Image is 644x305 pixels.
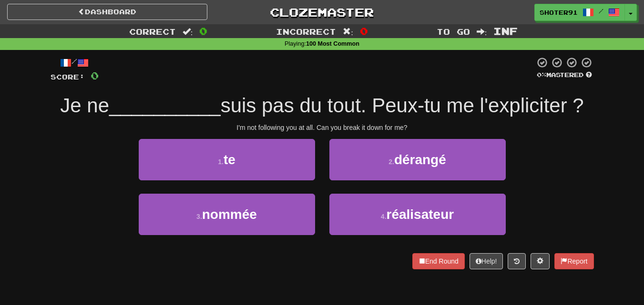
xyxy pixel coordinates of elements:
[51,73,85,81] span: Score:
[109,94,221,117] span: __________
[477,28,487,36] span: :
[60,94,109,117] span: Je ne
[199,25,207,37] span: 0
[306,40,359,47] strong: 100 Most Common
[7,4,207,20] a: Dashboard
[51,57,99,69] div: /
[387,207,454,222] span: réalisateur
[540,8,578,17] span: shoter91
[196,213,202,220] small: 3 .
[343,28,353,36] span: :
[599,8,603,14] span: /
[493,25,518,37] span: Inf
[470,253,503,269] button: Help!
[139,139,315,180] button: 1.te
[535,71,594,79] div: Mastered
[329,139,506,180] button: 2.dérangé
[534,4,625,21] a: shoter91 /
[508,253,526,269] button: Round history (alt+y)
[360,25,368,37] span: 0
[51,123,594,132] div: I'm not following you at all. Can you break it down for me?
[224,152,235,167] span: te
[139,194,315,235] button: 3.nommée
[183,28,193,36] span: :
[388,158,394,166] small: 2 .
[394,152,446,167] span: dérangé
[222,4,422,20] a: Clozemaster
[129,27,176,36] span: Correct
[412,253,465,269] button: End Round
[329,194,506,235] button: 4.réalisateur
[437,27,470,36] span: To go
[554,253,593,269] button: Report
[537,71,546,79] span: 0 %
[218,158,224,166] small: 1 .
[202,207,257,222] span: nommée
[276,27,336,36] span: Incorrect
[221,94,584,117] span: suis pas du tout. Peux-tu me l'expliciter ?
[91,69,99,81] span: 0
[381,213,387,220] small: 4 .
